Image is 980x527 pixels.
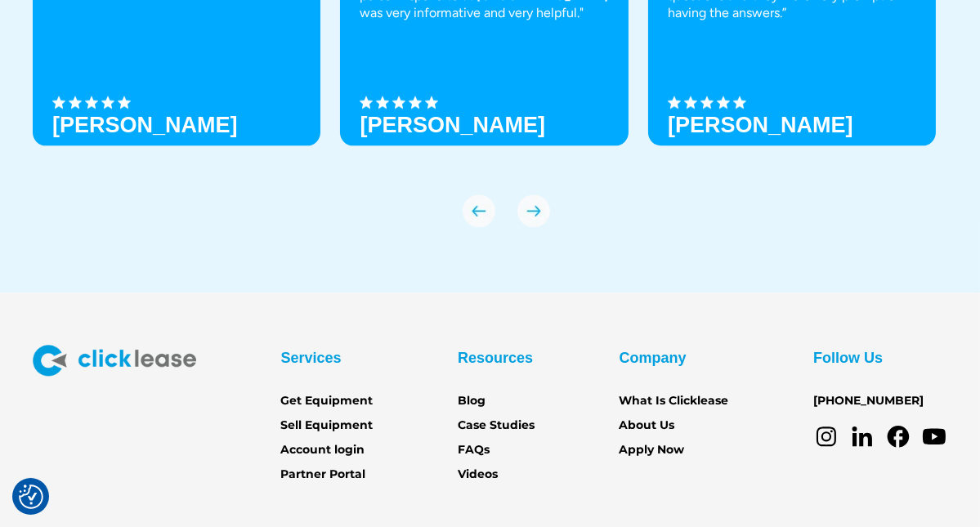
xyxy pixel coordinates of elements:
[425,96,438,109] img: Black star icon
[281,417,374,435] a: Sell Equipment
[463,194,495,227] div: previous slide
[52,96,65,109] img: Black star icon
[620,417,675,435] a: About Us
[463,194,495,227] img: arrow Icon
[684,96,697,109] img: Black star icon
[392,96,405,109] img: Black star icon
[517,194,550,227] img: arrow Icon
[458,417,535,435] a: Case Studies
[458,466,498,484] a: Videos
[813,345,883,371] div: Follow Us
[517,194,550,227] div: next slide
[85,96,98,109] img: Black star icon
[813,392,924,410] a: [PHONE_NUMBER]
[281,345,342,371] div: Services
[668,113,853,137] h3: [PERSON_NAME]
[409,96,422,109] img: Black star icon
[19,485,43,509] button: Consent Preferences
[69,96,82,109] img: Black star icon
[52,113,238,137] h3: [PERSON_NAME]
[458,345,533,371] div: Resources
[118,96,131,109] img: Black star icon
[668,96,681,109] img: Black star icon
[281,392,374,410] a: Get Equipment
[717,96,730,109] img: Black star icon
[33,345,196,376] img: Clicklease logo
[620,441,685,459] a: Apply Now
[733,96,746,109] img: Black star icon
[281,441,365,459] a: Account login
[620,345,687,371] div: Company
[19,485,43,509] img: Revisit consent button
[458,441,490,459] a: FAQs
[281,466,366,484] a: Partner Portal
[101,96,114,109] img: Black star icon
[700,96,714,109] img: Black star icon
[360,113,545,137] strong: [PERSON_NAME]
[458,392,486,410] a: Blog
[360,96,373,109] img: Black star icon
[620,392,729,410] a: What Is Clicklease
[376,96,389,109] img: Black star icon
